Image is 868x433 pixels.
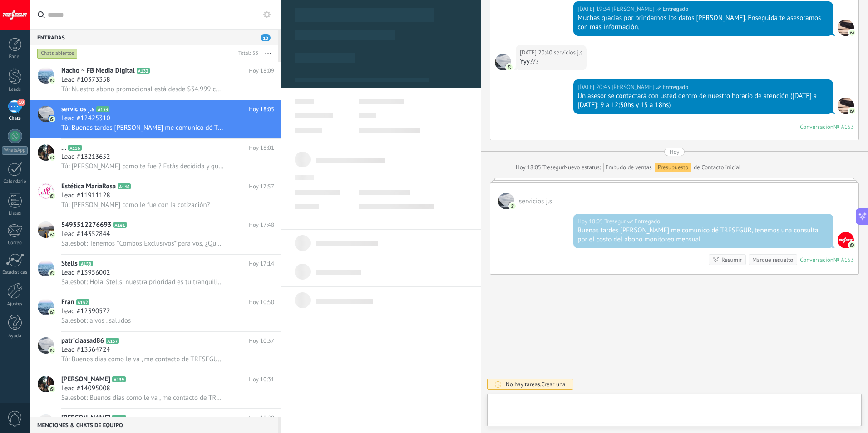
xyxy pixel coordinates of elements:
img: icon [49,116,55,122]
div: Entradas [30,29,278,45]
div: № A153 [833,123,854,131]
img: icon [49,309,55,315]
span: ... [61,143,66,153]
a: avataricon...A156Hoy 18:01Lead #13213652Tú: [PERSON_NAME] como te fue ? Estás decidida y queres s... [30,139,281,177]
a: avatariconStellsA158Hoy 17:14Lead #13956002Salesbot: Hola, Stells: nuestra prioridad es tu tranqu... [30,255,281,293]
span: Entregado [663,83,689,92]
a: avatariconEstética MariaRosaA146Hoy 17:57Lead #11911128Tú: [PERSON_NAME] como le fue con la cotiz... [30,177,281,216]
a: avatariconNacho ~ FB Media DigitalA132Hoy 18:09Lead #10373358Tú: Nuestro abono promocional está d... [30,62,281,100]
div: Yyy??? [520,57,582,66]
span: Fernando [838,20,854,36]
span: Fernando (Oficina de Venta) [612,83,654,92]
span: Fernando [838,98,854,114]
div: Panel [2,54,28,60]
div: Resumir [721,256,742,264]
span: [PERSON_NAME] [61,375,110,384]
span: Hoy 10:37 [249,336,274,345]
a: avataricon[PERSON_NAME]A159Hoy 10:31Lead #14095008Salesbot: Buenos dias como le va , me contacto ... [30,370,281,408]
span: Fernando (Oficina de Venta) [612,5,654,14]
span: Hoy 18:01 [249,143,274,153]
div: No hay tareas. [506,380,566,388]
span: A132 [137,68,150,74]
span: patriciaasad86 [61,336,104,345]
span: Estética MariaRosa [61,182,116,191]
div: de Contacto inicial [564,163,740,172]
span: servicios j.s [61,105,94,114]
img: icon [49,77,55,84]
span: Fran [61,298,74,307]
img: icon [49,386,55,392]
img: com.amocrm.amocrmwa.svg [849,108,855,114]
span: 10 [17,99,25,106]
div: Conversación [800,256,833,264]
span: servicios j.s [498,193,514,209]
div: Ajustes [2,301,28,307]
span: Hoy 17:48 [249,221,274,230]
span: servicios j.s [495,54,511,70]
div: Un asesor se contactará con usted dentro de nuestro horario de atención ([DATE] a [DATE]: 9 a 12:... [577,92,829,110]
span: Lead #13956002 [61,268,110,277]
span: A158 [79,261,93,266]
span: Lead #12425310 [61,114,110,123]
span: Salesbot: Buenos dias como le va , me contacto de TRESEGUR asesor comercial [PERSON_NAME] , en qu... [61,394,224,402]
span: Tresegur [838,232,854,248]
span: A118 [112,415,125,421]
span: servicios j.s [554,48,582,57]
div: Presupuesto [655,163,692,172]
span: 10 [261,34,271,41]
div: Ayuda [2,333,28,339]
span: Tú: Buenas tardes [PERSON_NAME] me comunico dé TRESEGUR, tenemos una consulta por el costo del ab... [61,123,224,132]
span: Nacho ~ FB Media Digital [61,66,135,75]
div: Hoy 18:05 [516,163,542,172]
div: Buenas tardes [PERSON_NAME] me comunico dé TRESEGUR, tenemos una consulta por el costo del abono ... [577,226,829,244]
span: A146 [118,183,131,189]
div: Listas [2,211,28,216]
span: Tresegur [542,163,564,171]
span: A152 [76,299,89,305]
img: com.amocrm.amocrmwa.svg [509,203,516,209]
div: [DATE] 19:34 [577,5,612,14]
div: Leads [2,87,28,93]
span: Nuevo estatus: [564,163,601,172]
div: [DATE] 20:43 [577,83,612,92]
span: Tú: [PERSON_NAME] como le fue con la cotización? [61,201,210,209]
span: Salesbot: a vos . saludos [61,316,131,325]
span: [PERSON_NAME] [61,413,110,423]
span: Tú: Nuestro abono promocional está desde $34.999 con un 50% OFF los 3 primeros meses le quedaría ... [61,85,224,93]
span: Lead #14095008 [61,384,110,393]
div: Menciones & Chats de equipo [30,417,278,433]
span: 5493512276693 [61,221,112,230]
span: A157 [106,338,119,344]
div: Hoy [670,148,680,156]
img: icon [49,193,55,199]
span: Crear una [541,380,565,388]
span: Lead #11911128 [61,191,110,200]
span: Hoy 10:31 [249,375,274,384]
span: Hoy 17:57 [249,182,274,191]
img: icon [49,347,55,354]
span: Hoy 10:29 [249,413,274,423]
div: № A153 [833,256,854,264]
span: Hoy 10:50 [249,298,274,307]
span: Salesbot: Tenemos *Combos Exclusivos* para vos, ¿Querés saber más acerca de ellos? [61,239,224,248]
span: Entregado [663,5,689,14]
span: Lead #10373358 [61,75,110,84]
span: Tú: Buenos dias como le va , me contacto de TRESEGUR asesor comercial [PERSON_NAME] , en que pode... [61,355,224,364]
span: Tú: [PERSON_NAME] como te fue ? Estás decidida y queres señar con un mínimo hasta el [DATE] así n... [61,162,224,171]
span: Stells [61,259,78,268]
a: avatariconservicios j.sA153Hoy 18:05Lead #12425310Tú: Buenas tardes [PERSON_NAME] me comunico dé ... [30,100,281,138]
span: Entregado [635,217,661,226]
img: com.amocrm.amocrmwa.svg [849,242,855,248]
span: Salesbot: Hola, Stells: nuestra prioridad es tu tranquilidad; nuestros sensores y cámaras de últi... [61,278,224,286]
a: avatariconFranA152Hoy 10:50Lead #12390572Salesbot: a vos . saludos [30,293,281,331]
img: icon [49,154,55,161]
img: icon [49,270,55,276]
div: Correo [2,240,28,246]
span: servicios j.s [519,197,552,206]
span: Hoy 18:05 [249,105,274,114]
div: Marque resuelto [752,256,793,264]
img: com.amocrm.amocrmwa.svg [506,64,513,70]
span: Lead #14352844 [61,230,110,239]
span: A161 [113,222,127,228]
div: Chats [2,116,28,122]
